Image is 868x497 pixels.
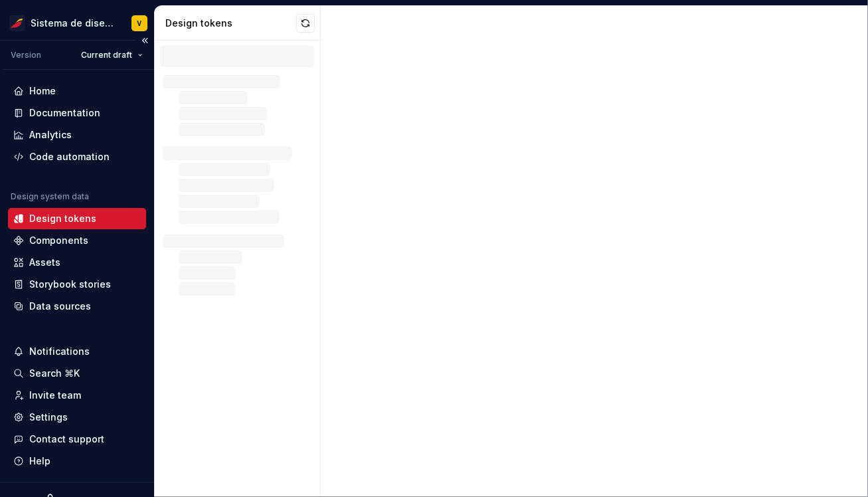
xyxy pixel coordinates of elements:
div: Search ⌘K [29,367,80,380]
div: Analytics [29,128,72,142]
a: Home [8,80,146,102]
a: Storybook stories [8,274,146,295]
div: Version [11,50,41,60]
a: Documentation [8,102,146,124]
a: Settings [8,407,146,428]
div: Storybook stories [29,278,111,291]
button: Contact support [8,429,146,450]
a: Design tokens [8,208,146,229]
div: Design system data [11,191,89,202]
div: Notifications [29,345,90,358]
div: Assets [29,256,60,269]
button: Collapse sidebar [135,31,154,50]
button: Notifications [8,341,146,362]
button: Search ⌘K [8,363,146,384]
div: Documentation [29,106,100,120]
div: Design tokens [29,212,96,225]
button: Sistema de diseño IberiaV [3,9,151,37]
div: Data sources [29,300,91,313]
button: Help [8,450,146,472]
a: Analytics [8,124,146,146]
span: Current draft [81,50,132,60]
div: Design tokens [165,17,296,30]
div: Help [29,454,50,468]
a: Assets [8,252,146,273]
div: Contact support [29,433,104,446]
div: Components [29,234,88,247]
div: Home [29,84,56,98]
div: V [137,18,142,29]
button: Current draft [75,46,149,64]
a: Code automation [8,146,146,167]
a: Components [8,230,146,251]
div: Invite team [29,389,81,402]
a: Data sources [8,296,146,317]
div: Code automation [29,150,110,163]
div: Settings [29,411,68,424]
div: Sistema de diseño Iberia [31,17,116,30]
img: 55604660-494d-44a9-beb2-692398e9940a.png [9,15,25,31]
a: Invite team [8,385,146,406]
